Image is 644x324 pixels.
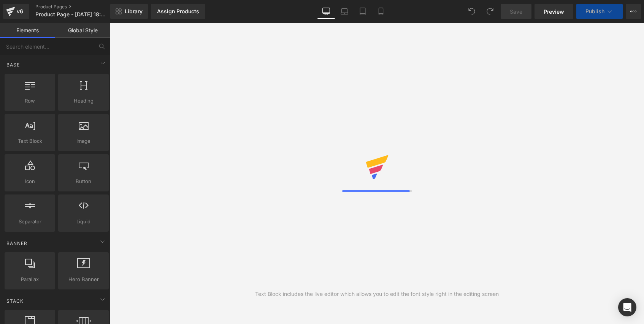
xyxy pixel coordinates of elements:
span: Text Block [7,137,53,145]
span: Product Page - [DATE] 18:39:24 [35,11,108,17]
span: Banner [6,240,28,247]
span: Publish [585,8,604,14]
button: Undo [464,4,479,19]
span: Stack [6,297,24,305]
span: Library [125,8,143,15]
a: Mobile [372,4,390,19]
a: v6 [3,4,29,19]
span: Separator [7,218,53,226]
span: Image [60,137,106,145]
a: Preview [535,4,573,19]
a: Global Style [55,23,110,38]
div: Open Intercom Messenger [618,298,636,316]
a: Product Pages [35,4,123,10]
a: Laptop [335,4,354,19]
span: Parallax [7,275,53,283]
a: Tablet [354,4,372,19]
button: More [626,4,641,19]
span: Row [7,97,53,105]
span: Save [510,8,522,16]
div: Text Block includes the live editor which allows you to edit the font style right in the editing ... [255,290,499,298]
span: Heading [60,97,106,105]
div: Assign Products [157,8,199,14]
span: Base [6,61,21,68]
span: Liquid [60,218,106,226]
span: Hero Banner [60,275,106,283]
a: Desktop [317,4,335,19]
span: Icon [7,177,53,185]
button: Redo [482,4,498,19]
div: v6 [15,6,25,16]
button: Publish [576,4,623,19]
span: Button [60,177,106,185]
span: Preview [544,8,564,16]
a: New Library [110,4,148,19]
